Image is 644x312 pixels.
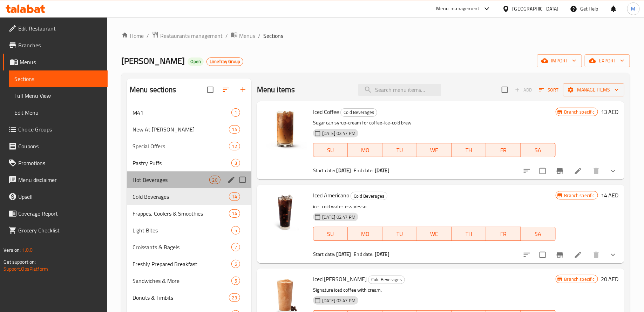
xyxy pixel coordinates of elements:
[518,246,535,263] button: sort-choices
[9,104,108,121] a: Edit Menu
[188,57,204,66] div: Open
[348,227,382,241] button: MO
[229,293,240,302] div: items
[257,84,295,95] h2: Menu items
[127,289,251,306] div: Donuts & Timbits23
[22,245,33,255] span: 1.0.0
[133,159,231,167] span: Pastry Puffs
[133,209,229,218] div: Frappes, Coolers & Smoothies
[551,246,568,263] button: Branch-specific-item
[455,229,484,239] span: TH
[231,260,240,268] div: items
[341,108,377,116] span: Cold Beverages
[543,56,576,65] span: import
[127,138,251,155] div: Special Offers12
[512,84,535,95] span: Add item
[226,175,237,185] button: edit
[133,226,231,235] div: Light Bites
[3,222,108,239] a: Grocery Checklist
[225,32,228,40] li: /
[562,276,598,283] span: Branch specific
[121,53,185,69] span: [PERSON_NAME]
[239,32,255,40] span: Menus
[133,108,231,117] div: M41
[127,171,251,188] div: Hot Beverages20edit
[316,229,345,239] span: SU
[133,293,229,302] span: Donuts & Timbits
[203,82,218,97] span: Select all sections
[9,70,108,87] a: Sections
[319,297,358,304] span: [DATE] 02:47 PM
[351,192,387,200] span: Cold Beverages
[313,274,367,284] span: Iced [PERSON_NAME]
[455,145,484,155] span: TH
[4,257,36,266] span: Get support on:
[521,143,556,157] button: SA
[127,155,251,171] div: Pastry Puffs3
[232,244,240,251] span: 7
[133,277,231,285] span: Sandwiches & More
[229,210,240,217] span: 14
[121,31,630,40] nav: breadcrumb
[535,84,563,95] span: Sort items
[133,243,231,251] div: Croissants & Bagels
[229,143,240,150] span: 12
[585,54,630,67] button: export
[452,143,487,157] button: TH
[319,214,358,221] span: [DATE] 02:47 PM
[133,142,229,150] span: Special Offers
[417,227,452,241] button: WE
[605,163,622,179] button: show more
[18,41,102,49] span: Branches
[452,227,487,241] button: TH
[133,176,209,184] span: Hot Beverages
[18,226,102,235] span: Grocery Checklist
[562,109,598,115] span: Branch specific
[18,192,102,201] span: Upsell
[3,54,108,70] a: Menus
[18,176,102,184] span: Menu disclaimer
[229,192,240,201] div: items
[535,164,550,178] span: Select to update
[127,188,251,205] div: Cold Beverages14
[127,272,251,289] div: Sandwiches & More5
[420,145,449,155] span: WE
[605,246,622,263] button: show more
[3,171,108,188] a: Menu disclaimer
[210,177,220,183] span: 20
[354,250,374,259] span: End date:
[232,160,240,167] span: 3
[351,145,380,155] span: MO
[313,227,348,241] button: SU
[486,227,521,241] button: FR
[231,108,240,117] div: items
[3,188,108,205] a: Upsell
[489,229,518,239] span: FR
[18,209,102,218] span: Coverage Report
[147,32,149,40] li: /
[258,32,260,40] li: /
[232,278,240,284] span: 5
[133,192,229,201] span: Cold Beverages
[601,190,619,200] h6: 14 AED
[601,107,619,117] h6: 13 AED
[348,143,382,157] button: MO
[229,126,240,133] span: 14
[351,229,380,239] span: MO
[368,276,405,284] div: Cold Beverages
[232,227,240,234] span: 5
[127,104,251,121] div: M411
[313,166,335,175] span: Start date:
[218,81,235,98] span: Sort sections
[3,155,108,171] a: Promotions
[375,166,389,175] b: [DATE]
[382,227,417,241] button: TU
[382,143,417,157] button: TU
[539,86,558,94] span: Sort
[127,239,251,256] div: Croissants & Bagels7
[121,32,144,40] a: Home
[316,145,345,155] span: SU
[18,159,102,167] span: Promotions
